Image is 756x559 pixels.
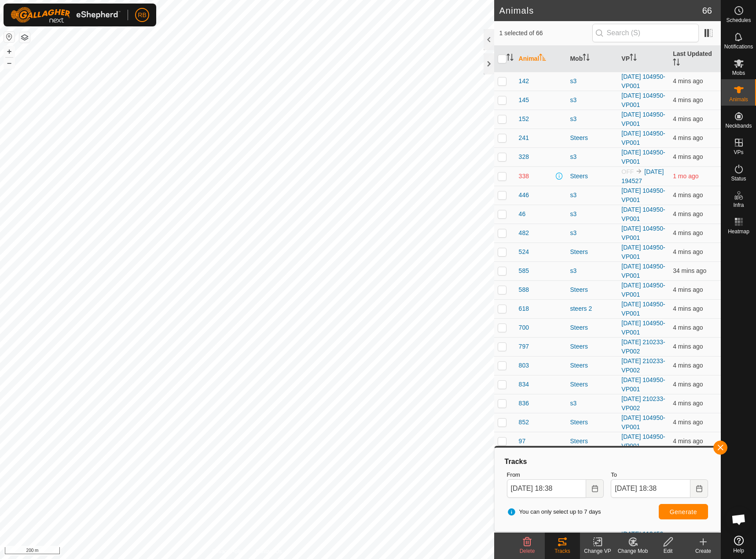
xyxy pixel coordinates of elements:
label: To [611,471,708,479]
div: s3 [570,399,614,408]
span: 23 Sept 2025, 6:33 pm [673,362,703,369]
span: 524 [519,247,529,257]
div: Tracks [503,456,712,467]
span: 241 [519,133,529,143]
span: 446 [519,191,529,200]
span: 23 Sept 2025, 6:33 pm [673,438,703,445]
span: 585 [519,266,529,276]
span: 23 Sept 2025, 6:33 pm [673,115,703,122]
button: Map Layers [19,32,30,43]
span: 23 Sept 2025, 6:33 pm [673,96,703,103]
a: [DATE] 104950-VP001 [621,92,665,108]
div: Steers [570,418,614,427]
span: Notifications [724,44,753,49]
a: [DATE] 104950-VP001 [621,433,665,449]
a: [DATE] 104950-VP001 [621,320,665,336]
div: Change VP [580,547,615,555]
p-sorticon: Activate to sort [673,60,680,67]
span: 836 [519,399,529,408]
span: VPs [734,150,743,155]
div: s3 [570,266,614,276]
h2: Animals [499,5,702,16]
span: 23 Sept 2025, 6:33 pm [673,248,703,255]
a: [DATE] 104950-VP001 [621,130,665,146]
span: 145 [519,96,529,105]
a: [DATE] 104950-VP001 [621,225,665,241]
div: Steers [570,342,614,351]
div: s3 [570,96,614,105]
span: 700 [519,323,529,332]
a: [DATE] 104950-VP001 [621,149,665,165]
span: 23 Sept 2025, 6:03 pm [673,267,706,274]
div: Steers [570,172,614,181]
span: 23 Sept 2025, 6:33 pm [673,324,703,331]
a: Contact Us [256,548,282,555]
button: Choose Date [586,479,604,498]
a: [DATE] 210233-VP002 [621,395,665,412]
div: Change Mob [615,547,650,555]
p-sorticon: Activate to sort [630,55,637,62]
button: + [4,46,15,57]
span: 23 Sept 2025, 6:33 pm [673,191,703,199]
span: Neckbands [725,123,752,129]
a: [DATE] 210233-VP002 [621,357,665,374]
th: VP [618,46,669,72]
a: [DATE] 104950-VP001 [621,244,665,260]
a: [DATE] 210233-VP002 [621,338,665,355]
span: 23 Sept 2025, 6:33 pm [673,77,703,85]
span: 618 [519,304,529,313]
a: [DATE] 104950-VP001 [621,187,665,203]
a: [DATE] 104950-VP001 [621,301,665,317]
span: 142 [519,77,529,86]
span: OFF [621,168,634,175]
span: 23 Sept 2025, 6:33 pm [673,134,703,141]
a: [DATE] 104950-VP001 [621,111,665,127]
th: Last Updated [669,46,721,72]
div: Steers [570,437,614,446]
span: 338 [519,172,529,181]
div: s3 [570,228,614,238]
p-sorticon: Activate to sort [506,55,514,62]
span: RB [138,11,146,20]
span: Infra [733,202,744,208]
span: Status [731,176,746,181]
span: 834 [519,380,529,389]
a: Help [721,532,756,557]
span: 27 July 2025, 9:03 am [673,173,698,180]
span: 97 [519,437,526,446]
span: 328 [519,152,529,162]
span: 803 [519,361,529,370]
span: 23 Sept 2025, 6:33 pm [673,419,703,426]
a: Privacy Policy [212,548,245,555]
button: Reset Map [4,32,15,42]
a: [DATE] 104950-VP001 [621,73,665,89]
span: Animals [729,97,748,102]
a: [DATE] 104950-VP001 [621,414,665,430]
img: Gallagher Logo [11,7,121,23]
div: Open chat [726,506,752,533]
span: Generate [670,508,697,515]
div: steers 2 [570,304,614,313]
span: 152 [519,114,529,124]
p-sorticon: Activate to sort [539,55,546,62]
div: Steers [570,285,614,294]
span: 588 [519,285,529,294]
span: 46 [519,210,526,219]
span: 1 selected of 66 [499,29,592,38]
div: Edit [650,547,686,555]
a: [DATE] 104950-VP001 [621,206,665,222]
div: Steers [570,247,614,257]
span: 23 Sept 2025, 6:33 pm [673,400,703,407]
div: s3 [570,152,614,162]
button: – [4,58,15,68]
span: You can only select up to 7 days [507,508,601,516]
span: 23 Sept 2025, 6:33 pm [673,153,703,160]
div: Steers [570,133,614,143]
a: [DATE] 104950-VP001 [621,282,665,298]
img: to [635,168,642,175]
p-sorticon: Activate to sort [583,55,590,62]
div: s3 [570,114,614,124]
div: s3 [570,191,614,200]
div: Steers [570,323,614,332]
button: Choose Date [690,479,708,498]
